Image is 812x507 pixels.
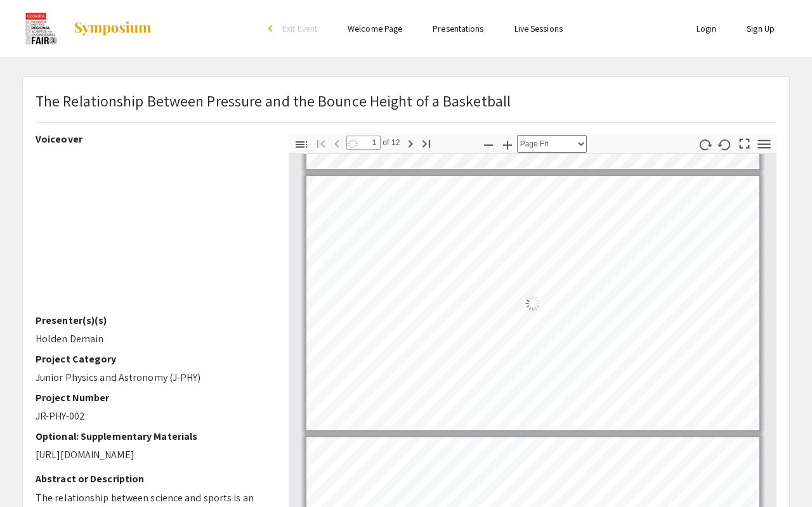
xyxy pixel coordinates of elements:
[36,133,270,145] h2: Voiceover
[36,392,270,404] h2: Project Number
[514,23,563,34] a: Live Sessions
[36,473,270,485] h2: Abstract or Description
[10,450,54,497] iframe: Chat
[714,135,736,153] button: Rotate Counterclockwise
[291,135,312,153] button: Toggle Sidebar
[306,176,759,430] div: Loading…
[310,134,332,152] button: Go to First Page
[36,370,270,385] p: Junior Physics and Astronomy (J-PHY)
[381,136,400,150] span: of 12
[73,21,152,36] img: Symposium by ForagerOne
[747,23,775,34] a: Sign Up
[497,135,518,153] button: Zoom In
[36,89,511,112] p: The Relationship Between Pressure and the Bounce Height of a Basketball
[282,23,317,34] span: Exit Event
[416,134,437,152] button: Go to Last Page
[517,135,587,153] select: Zoom
[326,134,348,152] button: Previous Page
[36,331,270,347] p: Holden Demain
[695,135,716,153] button: Rotate Clockwise
[301,170,765,436] div: Page 3
[734,133,756,151] button: Switch to Presentation Mode
[268,25,276,32] div: arrow_back_ios
[36,430,270,442] h2: Optional: Supplementary Materials
[478,135,499,153] button: Zoom Out
[36,314,270,326] h2: Presenter(s)(s)
[22,13,152,44] a: CoorsTek Denver Metro Regional Science and Engineering Fair
[36,447,270,463] p: [URL][DOMAIN_NAME]
[36,150,270,314] iframe: Denver Metro Science Fair Video
[433,23,483,34] a: Presentations
[36,409,270,424] p: JR-PHY-002
[697,23,717,34] a: Login
[22,13,60,44] img: CoorsTek Denver Metro Regional Science and Engineering Fair
[346,136,381,150] input: Page
[400,134,421,152] button: Next Page
[348,23,402,34] a: Welcome Page
[36,353,270,365] h2: Project Category
[754,135,775,153] button: Tools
